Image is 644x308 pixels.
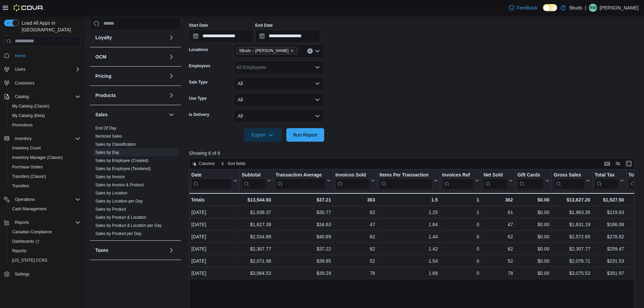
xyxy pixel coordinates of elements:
[595,172,624,189] button: Total Tax
[9,121,80,129] span: Promotions
[554,172,590,189] button: Gross Sales
[95,231,141,236] a: Sales by Product per Day
[9,153,80,162] span: Inventory Manager (Classic)
[517,208,549,216] div: $0.00
[12,79,80,87] span: Customers
[242,208,271,216] div: $1,938.37
[379,208,438,216] div: 1.25
[242,172,266,178] div: Subtotal
[517,269,549,277] div: $0.00
[585,4,586,12] p: |
[379,269,438,277] div: 1.68
[95,182,144,188] span: Sales by Invoice & Product
[95,198,143,204] span: Sales by Location per Day
[9,172,49,181] a: Transfers (Classic)
[554,257,590,265] div: $2,076.71
[12,135,80,143] span: Inventory
[7,162,83,172] button: Purchase Orders
[9,228,55,236] a: Canadian Compliance
[189,63,210,69] label: Employees
[242,220,271,229] div: $1,627.39
[242,233,271,241] div: $2,534.89
[95,247,166,254] button: Taxes
[95,126,116,131] a: End Of Day
[12,270,32,278] a: Settings
[191,233,237,241] div: [DATE]
[483,257,513,265] div: 52
[517,245,549,253] div: $0.00
[483,196,513,204] div: 362
[12,113,45,118] span: My Catalog (Beta)
[242,196,271,204] div: $13,544.93
[95,207,126,212] span: Sales by Product
[276,208,331,216] div: $30.77
[9,247,29,255] a: Reports
[189,112,209,117] label: Is Delivery
[242,245,271,253] div: $2,307.77
[255,29,320,43] input: Press the down key to open a popover containing a calendar.
[614,160,622,168] button: Display options
[95,73,111,79] h3: Pricing
[442,208,479,216] div: 1
[167,53,175,61] button: OCM
[1,269,83,279] button: Settings
[191,172,232,178] div: Date
[191,172,237,189] button: Date
[7,120,83,130] button: Promotions
[554,245,590,253] div: $2,307.77
[199,161,215,166] span: Columns
[95,150,119,155] span: Sales by Day
[9,256,80,264] span: Washington CCRS
[590,4,596,12] span: RW
[95,134,122,139] a: Itemized Sales
[9,247,80,255] span: Reports
[554,233,590,241] div: $2,572.65
[9,172,80,181] span: Transfers (Classic)
[95,92,116,99] h3: Products
[290,49,294,53] button: Remove 5Buds – Warman from selection in this group
[379,196,438,204] div: 1.5
[12,93,31,101] button: Catalog
[517,172,549,189] button: Gift Cards
[191,196,237,204] div: Totals
[483,233,513,241] div: 62
[167,246,175,254] button: Taxes
[12,206,46,212] span: Cash Management
[379,172,438,189] button: Items Per Transaction
[189,160,217,168] button: Columns
[595,269,624,277] div: $351.97
[9,102,80,110] span: My Catalog (Classic)
[483,172,507,178] div: Net Sold
[517,172,544,189] div: Gift Card Sales
[7,204,83,214] button: Cash Management
[244,128,282,142] button: Export
[95,158,148,163] a: Sales by Employee (Created)
[335,220,375,229] div: 47
[483,220,513,229] div: 47
[286,128,324,142] button: Run Report
[12,65,28,73] button: Users
[276,257,331,265] div: $39.85
[242,257,271,265] div: $2,071.98
[12,218,32,227] button: Reports
[7,153,83,162] button: Inventory Manager (Classic)
[12,183,29,189] span: Transfers
[7,237,83,246] a: Dashboards
[554,196,590,204] div: $13,627.20
[191,245,237,253] div: [DATE]
[9,144,80,152] span: Inventory Count
[595,245,624,253] div: $259.47
[9,163,46,171] a: Purchase Orders
[379,172,432,178] div: Items Per Transaction
[95,223,162,228] a: Sales by Product & Location per Day
[7,181,83,191] button: Transfers
[595,208,624,216] div: $219.63
[9,182,80,190] span: Transfers
[12,195,38,204] button: Operations
[442,172,474,178] div: Invoices Ref
[189,47,208,52] label: Locations
[554,220,590,229] div: $1,631.19
[1,92,83,101] button: Catalog
[554,172,585,189] div: Gross Sales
